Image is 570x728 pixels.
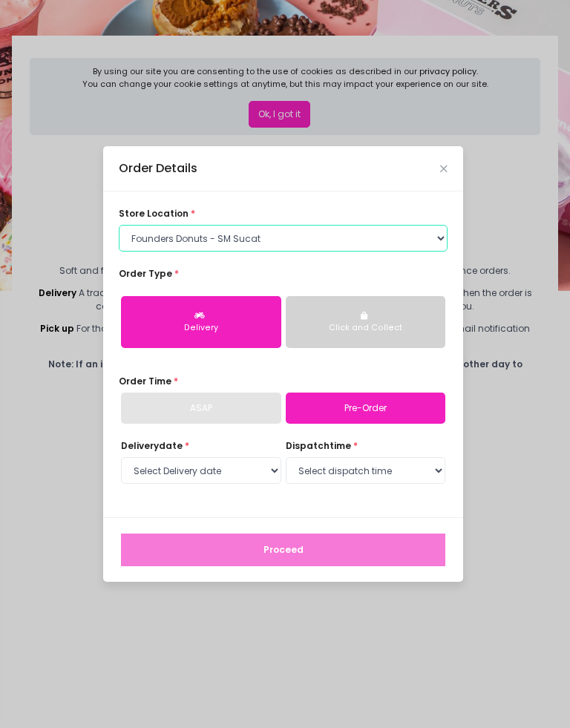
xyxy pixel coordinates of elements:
[131,322,272,334] div: Delivery
[121,439,183,452] span: Delivery date
[440,165,448,173] button: Close
[119,160,197,177] div: Order Details
[286,296,446,348] button: Click and Collect
[119,207,189,220] span: store location
[295,322,436,334] div: Click and Collect
[286,393,446,424] a: Pre-Order
[121,296,281,348] button: Delivery
[286,439,351,452] span: dispatch time
[119,267,172,280] span: Order Type
[121,534,445,566] button: Proceed
[119,375,171,387] span: Order Time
